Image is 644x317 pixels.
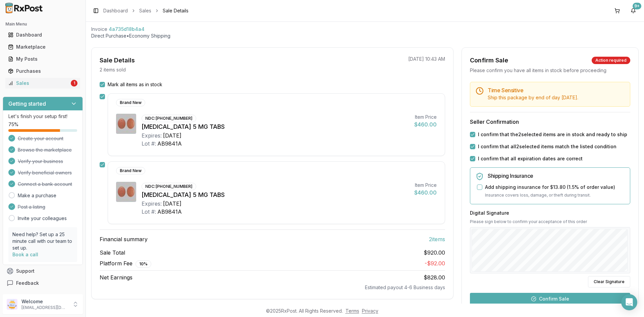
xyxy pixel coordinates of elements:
a: Privacy [362,308,378,314]
div: AB9841A [157,140,182,148]
h5: Shipping Insurance [488,173,625,178]
img: RxPost Logo [3,3,46,13]
button: Marketplace [3,42,83,52]
button: My Posts [3,54,83,64]
div: AB9841A [157,208,182,216]
div: Estimated payout 4-6 Business days [100,284,445,291]
a: Dashboard [103,7,128,14]
div: My Posts [8,56,77,62]
button: Feedback [3,277,83,289]
span: $920.00 [424,249,445,257]
div: Item Price [414,182,437,189]
div: $460.00 [414,189,437,197]
div: 10 % [136,260,151,268]
p: [EMAIL_ADDRESS][DOMAIN_NAME] [21,305,68,310]
p: Welcome [21,298,68,305]
span: Verify your business [18,158,63,165]
a: Terms [345,308,359,314]
label: I confirm that all 2 selected items match the listed condition [478,143,616,150]
a: Purchases [5,65,80,77]
span: Sale Details [163,7,189,14]
div: [MEDICAL_DATA] 5 MG TABS [142,190,409,200]
div: Item Price [414,114,437,120]
div: Action required [592,57,630,64]
div: Lot #: [142,208,156,216]
label: I confirm that all expiration dates are correct [478,155,583,162]
span: Feedback [16,280,39,286]
img: Tradjenta 5 MG TABS [116,114,136,134]
button: Confirm Sale [470,293,630,305]
a: Sales1 [5,77,80,89]
div: Brand New [116,167,145,174]
a: Sales [139,7,151,14]
span: Create your account [18,135,63,142]
div: [MEDICAL_DATA] 5 MG TABS [142,122,409,131]
span: Connect a bank account [18,181,72,188]
a: Invite your colleagues [18,215,67,222]
span: 75 % [8,121,18,128]
div: Expires: [142,131,162,140]
div: [DATE] [163,200,181,208]
span: $828.00 [424,274,445,281]
span: 4a735d18b4a4 [109,26,145,33]
div: Brand New [116,99,145,106]
div: Lot #: [142,140,156,148]
a: Marketplace [5,41,80,53]
button: Sales1 [3,78,83,89]
p: Need help? Set up a 25 minute call with our team to set up. [12,231,73,251]
span: Net Earnings [100,273,132,281]
span: Sale Total [100,249,125,257]
img: User avatar [7,299,17,310]
div: Confirm Sale [470,56,508,65]
a: Book a call [12,252,38,257]
div: Purchases [8,68,77,74]
p: Let's finish your setup first! [8,113,77,120]
p: [DATE] 10:43 AM [408,56,445,62]
label: Add shipping insurance for $13.80 ( 1.5 % of order value) [485,184,615,191]
div: Marketplace [8,44,77,50]
p: Direct Purchase • Economy Shipping [91,33,639,39]
button: Support [3,265,83,277]
p: Please sign below to confirm your acceptance of this order [470,219,630,224]
h2: Main Menu [5,21,80,27]
span: - $92.00 [425,260,445,267]
p: 2 items sold [100,66,126,73]
button: Purchases [3,66,83,76]
div: NDC: [PHONE_NUMBER] [142,115,196,122]
div: Open Intercom Messenger [621,294,637,310]
span: Post a listing [18,204,45,210]
span: 2 item s [429,235,445,243]
label: I confirm that the 2 selected items are in stock and ready to ship [478,131,627,138]
span: Platform Fee [100,259,151,268]
span: Verify beneficial owners [18,169,72,176]
h3: Getting started [8,100,46,108]
a: My Posts [5,53,80,65]
div: 1 [71,80,77,87]
div: 9+ [633,3,641,9]
span: Ship this package by end of day [DATE] . [488,95,578,100]
div: Sale Details [100,56,135,65]
h3: Digital Signature [470,210,630,216]
button: Clear Signature [588,276,630,287]
h3: Seller Confirmation [470,118,630,126]
div: [DATE] [163,131,181,140]
a: Make a purchase [18,192,56,199]
h5: Time Sensitive [488,88,625,93]
p: Insurance covers loss, damage, or theft during transit. [485,192,625,199]
button: 9+ [628,5,639,16]
a: Dashboard [5,29,80,41]
div: Sales [8,80,69,87]
div: Invoice [91,26,107,33]
div: Dashboard [8,32,77,38]
img: Tradjenta 5 MG TABS [116,182,136,202]
div: NDC: [PHONE_NUMBER] [142,183,196,190]
div: Expires: [142,200,162,208]
span: Financial summary [100,235,148,243]
label: Mark all items as in stock [108,81,162,88]
nav: breadcrumb [103,7,189,14]
div: $460.00 [414,120,437,128]
div: Please confirm you have all items in stock before proceeding [470,67,630,74]
button: Dashboard [3,30,83,40]
span: Browse the marketplace [18,147,72,153]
